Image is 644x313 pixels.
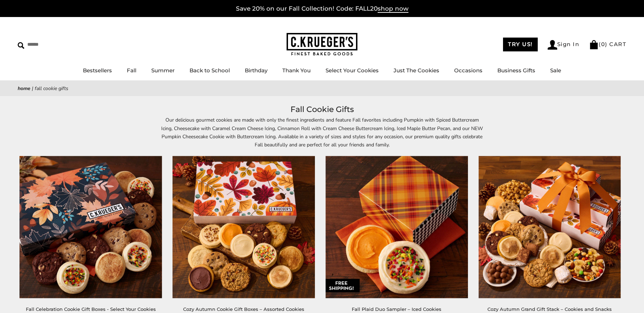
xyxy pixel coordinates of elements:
[352,306,441,312] a: Fall Plaid Duo Sampler – Iced Cookies
[19,156,162,298] img: Fall Celebration Cookie Gift Boxes - Select Your Cookies
[378,5,408,13] span: shop now
[326,67,379,74] a: Select Your Cookies
[548,40,580,50] a: Sign In
[35,85,68,92] span: Fall Cookie Gifts
[287,33,357,56] img: C.KRUEGER'S
[282,67,311,74] a: Thank You
[487,306,612,312] a: Cozy Autumn Grand Gift Stack – Cookies and Snacks
[394,67,439,74] a: Just The Cookies
[18,84,626,93] nav: breadcrumbs
[245,67,267,74] a: Birthday
[548,40,557,50] img: Account
[601,41,605,47] span: 0
[83,67,112,74] a: Bestsellers
[589,40,599,49] img: Bag
[32,85,33,92] span: |
[18,42,24,49] img: Search
[503,38,538,51] a: TRY US!
[173,156,315,298] img: Cozy Autumn Cookie Gift Boxes – Assorted Cookies
[183,306,304,312] a: Cozy Autumn Cookie Gift Boxes – Assorted Cookies
[18,39,102,50] input: Search
[326,156,468,298] img: Fall Plaid Duo Sampler – Iced Cookies
[28,103,616,116] h1: Fall Cookie Gifts
[479,156,621,298] img: Cozy Autumn Grand Gift Stack – Cookies and Snacks
[161,117,483,148] span: Our delicious gourmet cookies are made with only the finest ingredients and feature Fall favorite...
[190,67,230,74] a: Back to School
[26,306,156,312] a: Fall Celebration Cookie Gift Boxes - Select Your Cookies
[589,41,626,47] a: (0) CART
[127,67,136,74] a: Fall
[550,67,561,74] a: Sale
[18,85,30,92] a: Home
[151,67,175,74] a: Summer
[497,67,535,74] a: Business Gifts
[236,5,408,13] a: Save 20% on our Fall Collection! Code: FALL20shop now
[454,67,482,74] a: Occasions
